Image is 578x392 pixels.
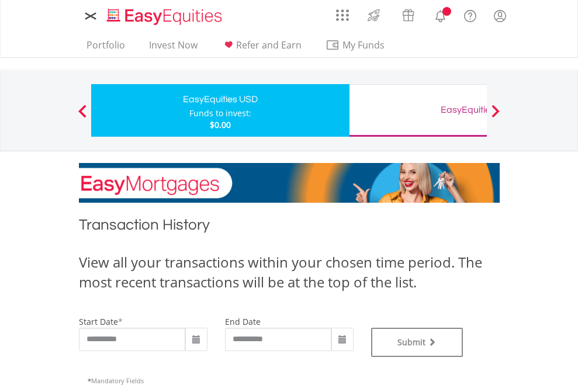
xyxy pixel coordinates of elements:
div: EasyEquities USD [98,91,342,107]
img: thrive-v2.svg [364,6,383,25]
label: start date [79,316,118,327]
span: $0.00 [210,119,231,130]
div: View all your transactions within your chosen time period. The most recent transactions will be a... [79,252,500,293]
button: Previous [71,110,94,122]
a: Home page [102,3,227,26]
img: EasyEquities_Logo.png [105,7,227,26]
button: Next [484,110,507,122]
span: My Funds [326,37,402,53]
a: Invest Now [144,39,202,57]
img: vouchers-v2.svg [399,6,418,25]
h1: Transaction History [79,214,500,241]
span: Mandatory Fields [88,376,144,385]
img: grid-menu-icon.svg [336,9,349,22]
span: Refer and Earn [236,39,302,51]
a: Notifications [425,3,455,26]
a: Refer and Earn [217,39,306,57]
a: My Profile [485,3,515,29]
a: Portfolio [82,39,130,57]
button: Submit [371,328,463,357]
img: EasyMortage Promotion Banner [79,163,500,203]
a: Vouchers [391,3,425,25]
div: Funds to invest: [189,107,251,119]
a: AppsGrid [328,3,357,22]
a: FAQ's and Support [455,3,485,26]
label: end date [225,316,261,327]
